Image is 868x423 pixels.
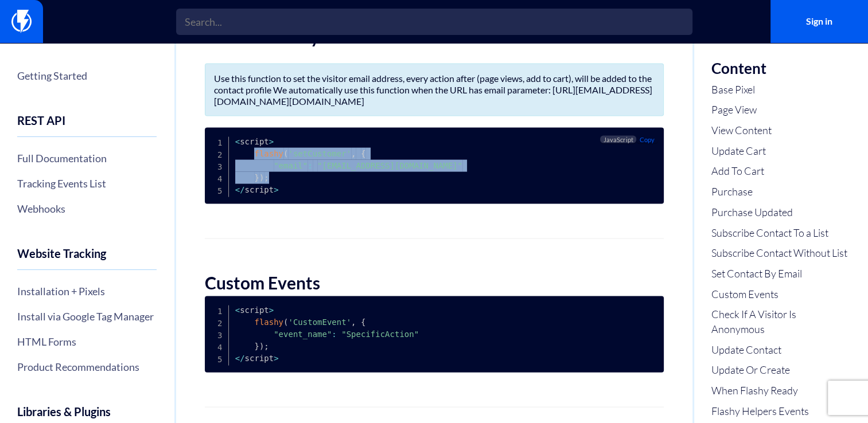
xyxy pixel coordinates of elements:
[235,305,240,315] span: <
[17,357,157,377] a: Product Recommendations
[711,205,851,220] a: Purchase Updated
[711,404,851,419] a: Flashy Helpers Events
[274,354,278,363] span: >
[214,73,655,107] p: Use this function to set the visitor email address, every action after (page views, add to cart),...
[269,137,274,146] span: >
[235,185,240,194] span: <
[264,342,268,351] span: ;
[288,318,351,327] span: 'CustomEvent'
[332,330,336,339] span: :
[235,137,462,194] code: script script
[17,66,157,85] a: Getting Started
[283,149,288,158] span: (
[283,318,288,327] span: (
[308,161,312,170] span: :
[205,273,664,292] h2: Custom Events
[361,149,365,158] span: {
[17,281,157,301] a: Installation + Pixels
[259,173,264,182] span: )
[711,267,851,281] a: Set Contact By Email
[711,246,851,261] a: Subscribe Contact Without List
[240,185,244,194] span: /
[254,149,283,158] span: flashy
[351,149,356,158] span: ,
[254,318,283,327] span: flashy
[269,305,274,315] span: >
[17,247,157,270] h4: Website Tracking
[235,354,240,363] span: <
[259,342,264,351] span: )
[17,148,157,168] a: Full Documentation
[711,185,851,199] a: Purchase
[317,161,462,170] span: "[EMAIL_ADDRESS][DOMAIN_NAME]"
[711,363,851,378] a: Update Or Create
[711,83,851,97] a: Base Pixel
[600,136,636,143] span: JavaScript
[17,199,157,218] a: Webhooks
[361,318,365,327] span: {
[254,173,259,182] span: }
[264,173,268,182] span: ;
[274,185,278,194] span: >
[711,123,851,138] a: View Content
[711,60,851,77] h3: Content
[711,343,851,358] a: Update Contact
[711,226,851,241] a: Subscribe Contact To a List
[640,136,655,143] span: Copy
[636,136,657,143] button: Copy
[205,28,664,46] h2: Set Contact By Email
[711,287,851,302] a: Custom Events
[17,114,157,137] h4: REST API
[288,149,351,158] span: 'setCustomer'
[274,161,308,170] span: "email"
[235,305,419,363] code: script script
[235,137,240,146] span: <
[240,354,244,363] span: /
[176,9,692,35] input: Search...
[711,307,851,336] a: Check If A Visitor Is Anonymous
[711,144,851,159] a: Update Cart
[711,103,851,117] a: Page View
[17,307,157,326] a: Install via Google Tag Manager
[341,330,419,339] span: "SpecificAction"
[274,330,332,339] span: "event_name"
[17,174,157,193] a: Tracking Events List
[711,383,851,398] a: When Flashy Ready
[351,318,356,327] span: ,
[711,164,851,179] a: Add To Cart
[254,342,259,351] span: }
[17,332,157,351] a: HTML Forms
